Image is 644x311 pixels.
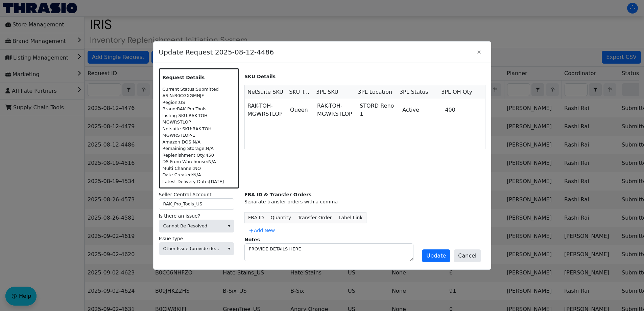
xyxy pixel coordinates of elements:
div: Current Status: Submitted [163,86,236,93]
div: Date Created: N/A [163,172,236,178]
button: Cancel [454,249,481,262]
label: Issue type [159,235,239,242]
td: 400 [442,99,485,121]
span: Cancel [458,252,476,260]
label: Notes [244,237,260,242]
div: Replenishment Qty: 450 [163,152,236,159]
label: Seller Central Account [159,191,239,198]
textarea: PROVIDE DETAILS HERE [245,244,413,261]
div: Brand: RAK Pro Tools [163,106,236,112]
div: Multi Channel: NO [163,165,236,172]
button: select [224,243,234,255]
td: RAK-TOH-MGWRSTLOP [314,99,357,121]
span: Update Request 2025-08-12-4486 [159,44,473,61]
span: Other Issue (provide details in notes) [163,245,220,252]
th: Quantity [267,213,295,223]
div: Remaining Storage: N/A [163,145,236,152]
button: select [224,220,234,232]
button: Update [422,249,450,262]
div: DS From Warehouse: N/A [163,158,236,165]
div: FBA ID & Transfer Orders [244,191,485,198]
span: 3PL OH Qty [441,88,472,96]
div: Latest Delivery Date: [DATE] [163,178,236,185]
p: Request Details [163,74,236,81]
span: Update [426,252,446,260]
button: Add New [244,225,279,236]
span: Cannot Be Resolved [163,223,220,229]
th: Transfer Order [294,213,335,223]
div: Netsuite SKU: RAK-TOH-MGWRSTLOP-1 [163,126,236,139]
td: STORD Reno 1 [357,99,400,121]
div: Listing SKU: RAK-TOH-MGWRSTLOP [163,112,236,126]
div: Separate transfer orders with a comma [244,198,485,205]
p: SKU Details [244,73,485,80]
span: 3PL Location [358,88,392,96]
span: 3PL Status [400,88,428,96]
span: Add New [248,227,275,234]
div: ASIN: B0CGXGMNJF [163,92,236,99]
span: SKU Type [289,88,311,96]
label: Is there an issue? [159,213,239,220]
div: Amazon DOS: N/A [163,139,236,146]
td: RAK-TOH-MGWRSTLOP [245,99,287,121]
td: Queen [287,99,314,121]
td: Active [400,99,442,121]
div: Region: US [163,99,236,106]
span: 3PL SKU [316,88,338,96]
th: Label Link [335,213,366,223]
span: NetSuite SKU [247,88,283,96]
button: Close [473,46,485,59]
th: FBA ID [245,213,267,223]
